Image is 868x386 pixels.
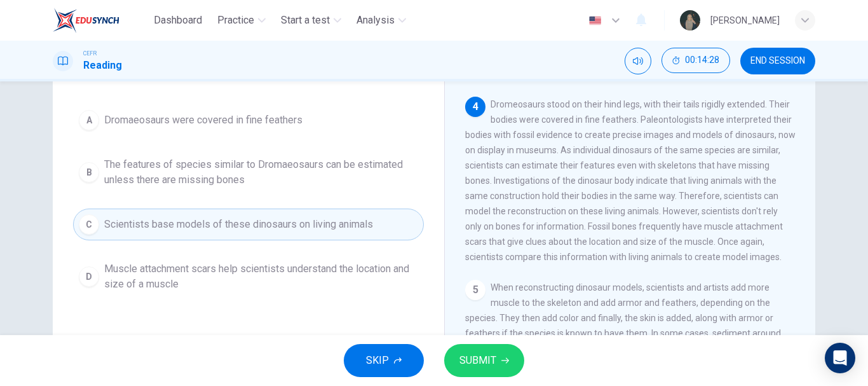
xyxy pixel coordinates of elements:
button: BThe features of species similar to Dromaeosaurs can be estimated unless there are missing bones [73,151,424,193]
button: Start a test [276,9,346,32]
div: C [79,214,99,235]
span: The features of species similar to Dromaeosaurs can be estimated unless there are missing bones [104,157,418,188]
span: END SESSION [750,56,805,66]
div: B [79,162,99,183]
div: D [79,266,99,287]
div: Hide [661,48,730,74]
button: Practice [212,9,271,32]
div: A [79,110,99,130]
button: END SESSION [740,48,815,74]
span: Scientists base models of these dinosaurs on living animals [104,217,373,232]
button: Analysis [351,9,411,32]
span: When reconstructing dinosaur models, scientists and artists add more muscle to the skeleton and a... [465,282,781,369]
span: CEFR [83,49,97,58]
span: Practice [217,13,254,28]
div: Open Intercom Messenger [825,343,855,373]
span: Dromaeosaurs were covered in fine feathers [104,113,302,128]
img: EduSynch logo [53,8,119,33]
span: Analysis [356,13,395,28]
div: 4 [465,97,485,117]
img: en [587,16,603,25]
div: 5 [465,280,485,300]
span: Start a test [281,13,330,28]
button: SUBMIT [444,344,524,377]
span: Dromeosaurs stood on their hind legs, with their tails rigidly extended. Their bodies were covere... [465,99,796,262]
button: CScientists base models of these dinosaurs on living animals [73,209,424,240]
button: SKIP [344,344,424,377]
button: DMuscle attachment scars help scientists understand the location and size of a muscle [73,256,424,298]
span: Muscle attachment scars help scientists understand the location and size of a muscle [104,261,418,292]
img: Profile picture [680,10,700,31]
h1: Reading [83,58,122,73]
span: SKIP [366,352,389,369]
span: SUBMIT [459,352,496,369]
button: Dashboard [149,9,207,32]
div: [PERSON_NAME] [710,13,780,28]
button: 00:14:28 [661,48,730,73]
a: EduSynch logo [53,8,149,33]
span: 00:14:28 [685,55,719,65]
span: Dashboard [154,13,202,28]
button: ADromaeosaurs were covered in fine feathers [73,104,424,136]
div: Mute [625,48,651,74]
